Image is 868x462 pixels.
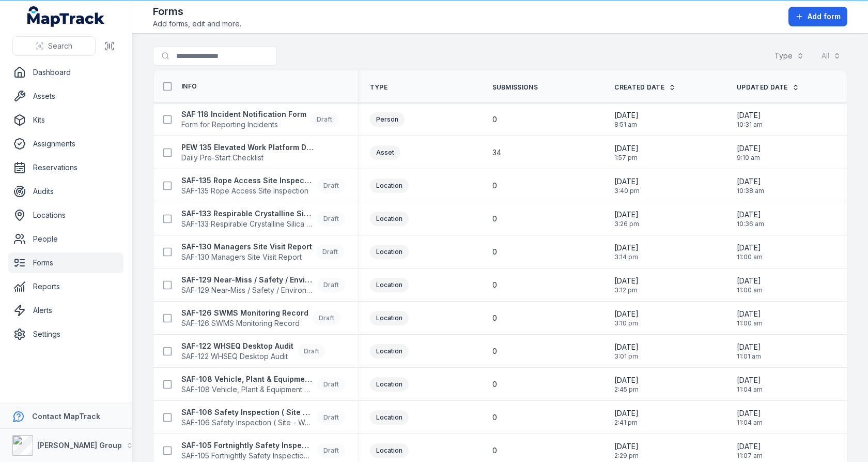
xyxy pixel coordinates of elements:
[614,83,664,92] span: Created Date
[768,46,811,66] button: Type
[27,6,105,27] a: MapTrack
[492,247,497,257] span: 0
[8,157,123,178] a: Reservations
[737,121,763,129] span: 10:31 am
[370,83,388,92] span: Type
[370,443,409,458] div: Location
[8,205,123,226] a: Locations
[737,176,764,195] time: 24/06/2025, 10:38:01 am
[48,41,72,51] span: Search
[311,112,338,127] div: Draft
[614,210,639,228] time: 02/06/2025, 3:26:04 pm
[614,342,639,352] span: [DATE]
[737,243,763,261] time: 24/06/2025, 11:00:29 am
[614,452,639,460] span: 2:29 pm
[8,252,123,273] a: Forms
[614,375,639,394] time: 02/06/2025, 2:45:51 pm
[737,143,761,162] time: 11/08/2025, 9:10:16 am
[737,187,764,195] span: 10:38 am
[737,83,799,92] a: Updated Date
[614,419,639,427] span: 2:41 pm
[181,208,313,219] strong: SAF-133 Respirable Crystalline Silica Site Inspection Checklist
[153,19,241,29] span: Add forms, edit and more.
[370,212,409,226] div: Location
[614,121,639,129] span: 8:51 am
[614,110,639,129] time: 14/08/2025, 8:51:45 am
[492,445,497,456] span: 0
[737,309,763,319] span: [DATE]
[737,342,761,361] time: 24/06/2025, 11:01:15 am
[181,82,197,91] span: Info
[614,110,639,121] span: [DATE]
[317,443,345,458] div: Draft
[181,351,293,362] span: SAF-122 WHSEQ Desktop Audit
[614,441,639,452] span: [DATE]
[492,214,497,224] span: 0
[614,319,639,327] span: 3:10 pm
[614,309,639,327] time: 02/06/2025, 3:10:11 pm
[181,175,313,186] strong: SAF-135 Rope Access Site Inspection
[614,176,640,195] time: 02/06/2025, 3:40:39 pm
[181,142,314,153] strong: PEW 135 Elevated Work Platform Daily Pre-Start Checklist
[181,275,313,285] strong: SAF-129 Near-Miss / Safety / Environmental Concern Notification Form V1.0
[614,352,639,361] span: 3:01 pm
[181,219,313,229] span: SAF-133 Respirable Crystalline Silica Site Inspection Checklist
[8,86,123,107] a: Assets
[181,451,313,461] span: SAF-105 Fortnightly Safety Inspection (Yard)
[298,344,326,359] div: Draft
[181,341,293,351] strong: SAF-122 WHSEQ Desktop Audit
[370,278,409,292] div: Location
[737,154,761,162] span: 9:10 am
[614,408,639,427] time: 02/06/2025, 2:41:35 pm
[317,278,345,292] div: Draft
[737,83,788,92] span: Updated Date
[181,252,312,262] span: SAF-130 Managers Site Visit Report
[492,147,501,158] span: 34
[313,311,340,325] div: Draft
[737,419,763,427] span: 11:04 am
[8,62,123,83] a: Dashboard
[492,379,497,390] span: 0
[614,243,639,253] span: [DATE]
[8,110,123,130] a: Kits
[737,210,764,228] time: 24/06/2025, 10:36:26 am
[492,412,497,423] span: 0
[181,109,306,120] strong: SAF 118 Incident Notification Form
[492,181,497,191] span: 0
[737,375,763,385] span: [DATE]
[492,114,497,125] span: 0
[181,407,345,428] a: SAF-106 Safety Inspection ( Site - Weekly )SAF-106 Safety Inspection ( Site - Weekly )Draft
[316,245,344,259] div: Draft
[614,220,639,228] span: 3:26 pm
[492,83,538,92] span: Submissions
[737,286,763,294] span: 11:00 am
[737,385,763,394] span: 11:04 am
[614,309,639,319] span: [DATE]
[12,36,96,56] button: Search
[614,408,639,419] span: [DATE]
[737,309,763,327] time: 24/06/2025, 11:00:51 am
[737,441,763,460] time: 24/06/2025, 11:07:00 am
[614,375,639,385] span: [DATE]
[153,4,241,19] h2: Forms
[317,377,345,392] div: Draft
[737,210,764,220] span: [DATE]
[181,384,313,395] span: SAF-108 Vehicle, Plant & Equipment Damage - Incident Report and Investigation Form
[181,242,344,262] a: SAF-130 Managers Site Visit ReportSAF-130 Managers Site Visit ReportDraft
[737,441,763,452] span: [DATE]
[737,452,763,460] span: 11:07 am
[370,311,409,325] div: Location
[737,342,761,352] span: [DATE]
[614,286,639,294] span: 3:12 pm
[492,313,497,323] span: 0
[181,407,313,418] strong: SAF-106 Safety Inspection ( Site - Weekly )
[737,143,761,154] span: [DATE]
[737,276,763,294] time: 24/06/2025, 11:00:40 am
[737,408,763,419] span: [DATE]
[8,324,123,345] a: Settings
[788,7,847,26] button: Add form
[370,344,409,359] div: Location
[181,374,313,384] strong: SAF-108 Vehicle, Plant & Equipment Damage - Incident Report and Investigation Form
[370,245,409,259] div: Location
[370,178,409,193] div: Location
